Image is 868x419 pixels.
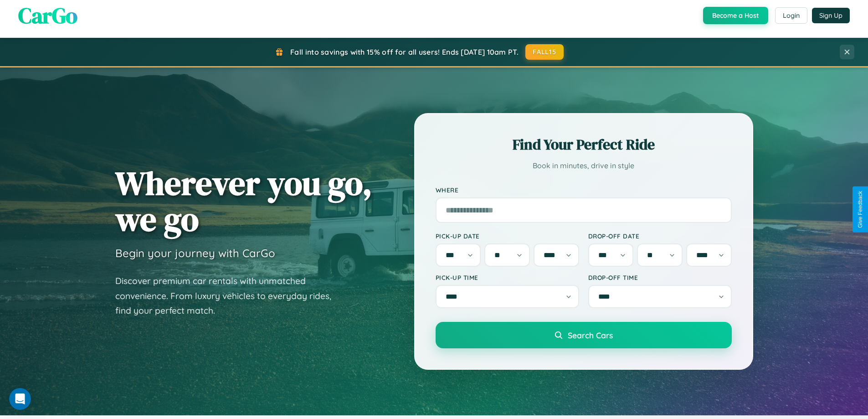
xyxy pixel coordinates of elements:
h3: Begin your journey with CarGo [115,246,275,260]
h2: Find Your Perfect Ride [436,134,732,155]
button: Sign Up [812,8,850,23]
label: Pick-up Date [436,232,579,240]
label: Where [436,186,732,194]
p: Discover premium car rentals with unmatched convenience. From luxury vehicles to everyday rides, ... [115,274,343,318]
button: Search Cars [436,322,732,348]
p: Book in minutes, drive in style [436,159,732,172]
iframe: Intercom live chat [9,388,31,410]
span: Fall into savings with 15% off for all users! Ends [DATE] 10am PT. [290,47,519,57]
button: Become a Host [703,7,768,24]
label: Pick-up Time [436,274,579,281]
span: Search Cars [568,330,613,340]
div: Give Feedback [857,191,863,228]
button: Login [775,7,807,24]
h1: Wherever you go, we go [115,165,372,237]
label: Drop-off Time [588,274,732,281]
button: FALL15 [525,44,564,60]
span: CarGo [18,0,77,31]
label: Drop-off Date [588,232,732,240]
